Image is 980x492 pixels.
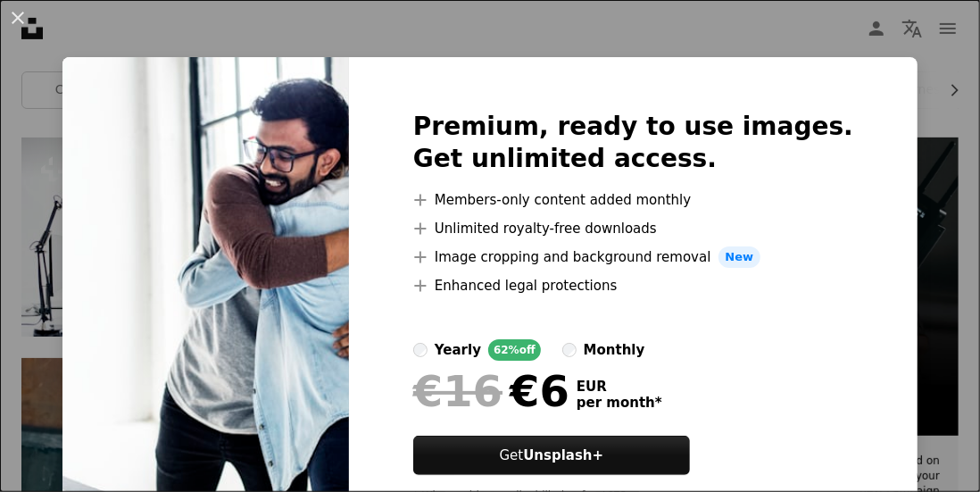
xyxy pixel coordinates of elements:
li: Unlimited royalty-free downloads [413,218,853,239]
input: yearly62%off [413,343,428,357]
strong: Unsplash+ [523,447,603,463]
div: yearly [435,339,481,361]
button: GetUnsplash+ [413,436,690,475]
div: monthly [584,339,645,361]
h2: Premium, ready to use images. Get unlimited access. [413,111,853,175]
span: per month * [577,395,662,411]
div: €6 [413,368,569,414]
input: monthly [562,343,577,357]
span: €16 [413,368,502,414]
li: Image cropping and background removal [413,246,853,268]
li: Enhanced legal protections [413,275,853,296]
li: Members-only content added monthly [413,189,853,211]
span: EUR [577,379,662,395]
span: New [718,246,761,268]
div: 62% off [488,339,541,361]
